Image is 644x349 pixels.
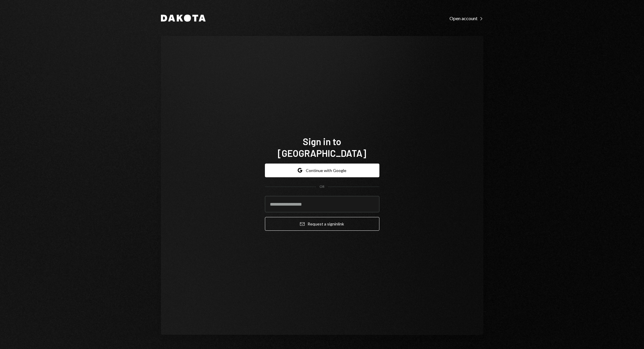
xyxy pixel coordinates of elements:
div: Open account [449,15,483,21]
h1: Sign in to [GEOGRAPHIC_DATA] [265,136,379,159]
a: Open account [449,15,483,21]
button: Request a signinlink [265,217,379,231]
div: OR [320,184,324,189]
button: Continue with Google [265,164,379,177]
